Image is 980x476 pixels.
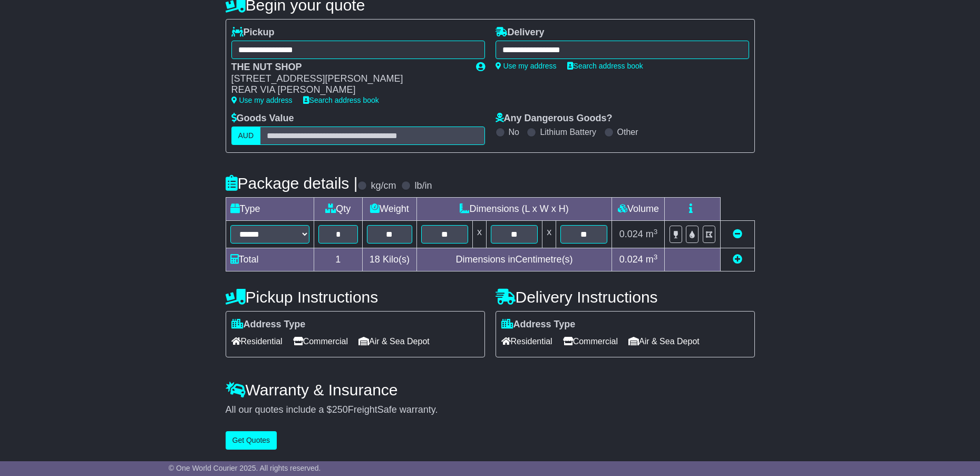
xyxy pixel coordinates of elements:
td: Dimensions in Centimetre(s) [416,248,612,271]
td: Weight [363,198,417,221]
a: Add new item [733,254,742,265]
td: Type [226,198,314,221]
a: Search address book [567,62,643,70]
label: Other [617,127,638,137]
td: Kilo(s) [363,248,417,271]
label: Delivery [496,27,545,38]
label: lb/in [414,180,432,192]
td: Total [226,248,314,271]
span: Residential [231,333,283,349]
div: THE NUT SHOP [231,62,465,73]
h4: Pickup Instructions [226,288,485,306]
label: AUD [231,127,261,145]
span: Commercial [293,333,348,349]
a: Remove this item [733,229,742,239]
h4: Warranty & Insurance [226,381,755,399]
sup: 3 [654,228,658,236]
span: 0.024 [619,254,643,265]
button: Get Quotes [226,431,277,450]
label: Address Type [501,319,576,331]
label: kg/cm [371,180,396,192]
span: Air & Sea Depot [628,333,700,349]
a: Search address book [303,96,379,104]
h4: Delivery Instructions [496,288,755,306]
span: 0.024 [619,229,643,239]
span: m [646,254,658,265]
label: No [509,127,519,137]
label: Goods Value [231,113,294,124]
div: REAR VIA [PERSON_NAME] [231,84,465,96]
h4: Package details | [226,174,358,192]
span: Commercial [563,333,618,349]
td: Volume [612,198,665,221]
sup: 3 [654,253,658,261]
td: x [542,221,556,248]
span: 250 [332,404,348,415]
label: Any Dangerous Goods? [496,113,613,124]
td: 1 [314,248,363,271]
a: Use my address [231,96,293,104]
span: 18 [370,254,380,265]
td: Dimensions (L x W x H) [416,198,612,221]
label: Lithium Battery [540,127,596,137]
span: © One World Courier 2025. All rights reserved. [169,464,321,472]
a: Use my address [496,62,557,70]
label: Pickup [231,27,275,38]
span: Residential [501,333,552,349]
div: All our quotes include a $ FreightSafe warranty. [226,404,755,416]
td: x [472,221,486,248]
label: Address Type [231,319,306,331]
td: Qty [314,198,363,221]
div: [STREET_ADDRESS][PERSON_NAME] [231,73,465,85]
span: m [646,229,658,239]
span: Air & Sea Depot [358,333,430,349]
